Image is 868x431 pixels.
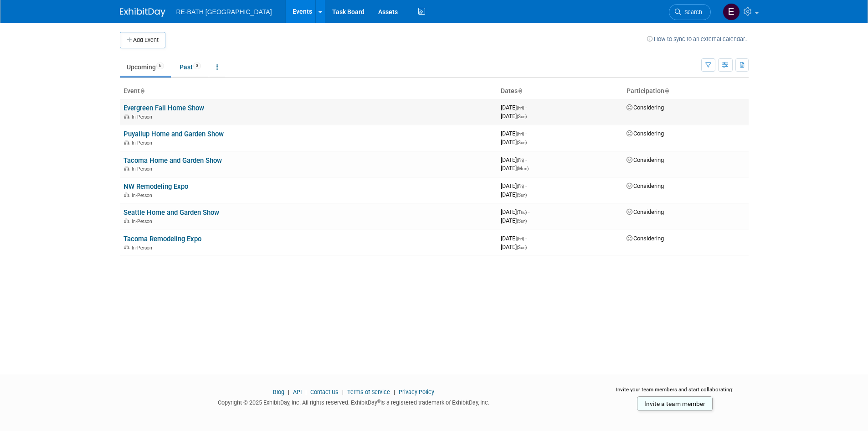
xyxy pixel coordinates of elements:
[501,235,527,242] span: [DATE]
[123,104,204,112] a: Evergreen Fall Home Show
[517,245,527,250] span: (Sun)
[517,210,527,215] span: (Thu)
[525,182,527,189] span: -
[627,104,664,111] span: Considering
[517,114,527,119] span: (Sun)
[123,208,219,217] a: Seattle Home and Garden Show
[517,218,527,223] span: (Sun)
[340,389,346,395] span: |
[501,104,527,111] span: [DATE]
[156,62,164,69] span: 6
[517,184,524,189] span: (Fri)
[528,208,529,215] span: -
[517,192,527,197] span: (Sun)
[501,191,527,198] span: [DATE]
[647,36,749,42] a: How to sync to an external calendar...
[501,139,527,145] span: [DATE]
[601,386,749,400] div: Invite your team members and start collaborating:
[399,389,434,395] a: Privacy Policy
[525,235,527,242] span: -
[132,140,155,146] span: In-Person
[501,130,527,137] span: [DATE]
[132,218,155,224] span: In-Person
[124,140,129,145] img: In-Person Event
[517,140,527,145] span: (Sun)
[123,182,188,191] a: NW Remodeling Expo
[627,208,664,215] span: Considering
[517,131,524,136] span: (Fri)
[132,192,155,198] span: In-Person
[310,389,339,395] a: Contact Us
[627,156,664,163] span: Considering
[391,389,397,395] span: |
[124,245,129,249] img: In-Person Event
[501,244,527,250] span: [DATE]
[681,9,702,16] span: Search
[377,399,380,404] sup: ®
[123,156,222,165] a: Tacoma Home and Garden Show
[501,156,527,163] span: [DATE]
[501,113,527,119] span: [DATE]
[140,87,144,94] a: Sort by Event Name
[124,192,129,197] img: In-Person Event
[120,396,588,407] div: Copyright © 2025 ExhibitDay, Inc. All rights reserved. ExhibitDay is a registered trademark of Ex...
[132,166,155,172] span: In-Person
[120,58,171,76] a: Upcoming6
[273,389,284,395] a: Blog
[132,245,155,251] span: In-Person
[525,104,527,111] span: -
[120,32,165,48] button: Add Event
[517,236,524,241] span: (Fri)
[517,105,524,110] span: (Fri)
[723,3,740,21] img: Ethan Gledhill
[123,130,224,138] a: Puyallup Home and Garden Show
[627,235,664,242] span: Considering
[123,235,201,243] a: Tacoma Remodeling Expo
[124,218,129,223] img: In-Person Event
[517,166,529,171] span: (Mon)
[627,130,664,137] span: Considering
[517,158,524,163] span: (Fri)
[132,114,155,120] span: In-Person
[124,114,129,119] img: In-Person Event
[623,83,749,99] th: Participation
[525,156,527,163] span: -
[664,87,669,94] a: Sort by Participation Type
[669,4,711,20] a: Search
[347,389,390,395] a: Terms of Service
[173,58,208,76] a: Past3
[120,83,497,99] th: Event
[303,389,309,395] span: |
[501,165,529,171] span: [DATE]
[176,8,272,16] span: RE-BATH [GEOGRAPHIC_DATA]
[501,217,527,224] span: [DATE]
[501,208,529,215] span: [DATE]
[637,396,713,411] a: Invite a team member
[525,130,527,137] span: -
[627,182,664,189] span: Considering
[518,87,522,94] a: Sort by Start Date
[286,389,292,395] span: |
[120,8,165,17] img: ExhibitDay
[124,166,129,171] img: In-Person Event
[193,62,201,69] span: 3
[293,389,302,395] a: API
[501,182,527,189] span: [DATE]
[497,83,623,99] th: Dates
